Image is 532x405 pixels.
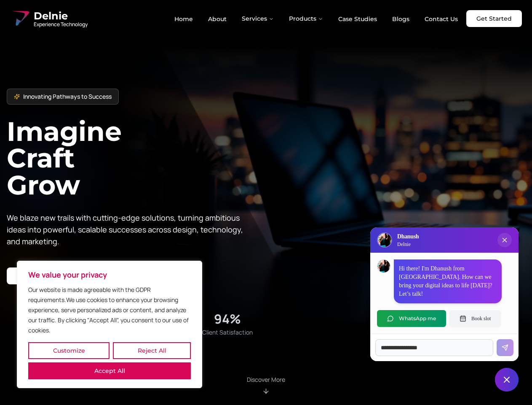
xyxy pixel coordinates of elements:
[377,260,390,273] img: Dhanush
[23,92,112,101] span: Innovating Pathways to Success
[34,21,88,28] span: Experience Technology
[497,233,512,247] button: Close chat popup
[418,12,465,26] a: Contact Us
[449,310,501,327] button: Book slot
[377,310,446,327] button: WhatsApp me
[378,233,391,247] img: Delnie Logo
[28,285,191,335] p: Our website is made agreeable with the GDPR requirements.We use cookies to enhance your browsing ...
[282,10,330,27] button: Products
[397,232,419,241] h3: Dhanush
[235,10,281,27] button: Services
[397,241,419,248] p: Delnie
[10,8,88,29] a: Delnie Logo Full
[247,375,285,395] div: Scroll to About section
[10,8,30,29] img: Delnie Logo
[7,212,249,247] p: We blaze new trails with cutting-edge solutions, turning ambitious ideas into powerful, scalable ...
[7,118,266,198] h1: Imagine Craft Grow
[399,265,497,298] p: Hi there! I'm Dhanush from [GEOGRAPHIC_DATA]. How can we bring your digital ideas to life [DATE]?...
[202,328,253,337] span: Client Satisfaction
[7,267,103,284] a: Start your project with us
[247,375,285,384] p: Discover More
[331,12,384,26] a: Case Studies
[385,12,416,26] a: Blogs
[28,270,191,280] p: We value your privacy
[495,368,519,391] button: Close chat
[168,10,465,27] nav: Main
[113,342,191,359] button: Reject All
[466,10,522,27] a: Get Started
[201,12,233,26] a: About
[168,12,200,26] a: Home
[34,9,88,23] span: Delnie
[214,311,241,327] div: 94%
[28,362,191,379] button: Accept All
[28,342,110,359] button: Customize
